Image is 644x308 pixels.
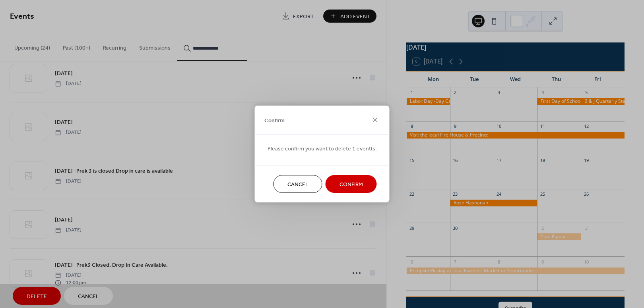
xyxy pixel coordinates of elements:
span: Confirm [264,116,285,125]
button: Cancel [274,175,322,193]
span: Please confirm you want to delete 1 event(s. [268,145,377,153]
button: Confirm [326,175,377,193]
span: Cancel [287,181,308,189]
span: Confirm [339,181,363,189]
